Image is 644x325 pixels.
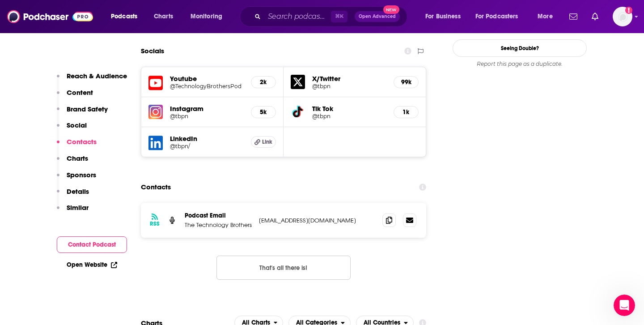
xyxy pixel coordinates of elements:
button: Open AdvancedNew [355,11,400,22]
span: More [538,10,553,23]
div: Report this page as a duplicate. [453,60,587,68]
a: @tbpn/ [170,143,244,150]
h2: Contacts [141,179,171,196]
img: Podchaser - Follow, Share and Rate Podcasts [7,8,93,25]
a: Charts [148,9,178,24]
img: iconImage [148,105,163,119]
a: Open Website [67,261,117,269]
p: Podcast Email [185,212,252,219]
button: Brand Safety [57,105,108,121]
span: Logged in as jgoldielocks [613,7,632,26]
div: Search podcasts, credits, & more... [248,6,416,27]
h5: 1k [401,108,411,116]
span: For Business [425,10,461,23]
span: Open Advanced [359,14,396,19]
span: New [383,5,399,14]
span: Monitoring [191,10,222,23]
p: [EMAIL_ADDRESS][DOMAIN_NAME] [259,217,375,224]
h2: Socials [141,43,164,60]
button: open menu [105,9,149,24]
button: Charts [57,154,88,171]
img: User Profile [613,7,632,26]
span: Charts [154,10,173,23]
button: Contacts [57,137,97,154]
p: Contacts [67,137,97,146]
h3: RSS [150,220,160,227]
p: Details [67,187,89,196]
a: @tbpn [312,83,386,90]
button: Show profile menu [613,7,632,26]
button: Sponsors [57,171,96,187]
button: open menu [470,9,531,24]
span: ⌘ K [331,11,347,22]
button: Similar [57,203,89,220]
button: Content [57,88,93,105]
a: Link [251,136,276,148]
button: Contact Podcast [57,236,127,253]
p: Brand Safety [67,105,108,113]
a: Show notifications dropdown [566,9,581,24]
a: Seeing Double? [453,39,587,57]
p: Similar [67,203,89,212]
svg: Add a profile image [625,7,632,14]
h5: 2k [258,78,268,86]
button: Reach & Audience [57,72,127,88]
p: Reach & Audience [67,72,127,80]
span: Podcasts [111,10,137,23]
button: open menu [531,9,564,24]
span: Link [262,138,272,145]
button: Nothing here. [216,256,351,280]
h5: 5k [258,108,268,116]
p: The Technology Brothers [185,221,252,229]
a: Show notifications dropdown [588,9,602,24]
p: Social [67,121,87,129]
h5: Youtube [170,74,244,83]
button: open menu [184,9,234,24]
h5: Tik Tok [312,104,386,113]
a: @TechnologyBrothersPod [170,83,244,90]
button: Social [57,121,87,137]
a: @tbpn [170,113,244,120]
button: open menu [419,9,472,24]
p: Content [67,88,93,97]
button: Details [57,187,89,204]
p: Sponsors [67,171,96,179]
input: Search podcasts, credits, & more... [264,9,331,24]
iframe: Intercom live chat [614,295,635,316]
h5: LinkedIn [170,134,244,143]
h5: 99k [401,78,411,86]
p: Charts [67,154,88,162]
span: For Podcasters [475,10,518,23]
h5: Instagram [170,104,244,113]
h5: X/Twitter [312,74,386,83]
a: @tbpn [312,113,386,120]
